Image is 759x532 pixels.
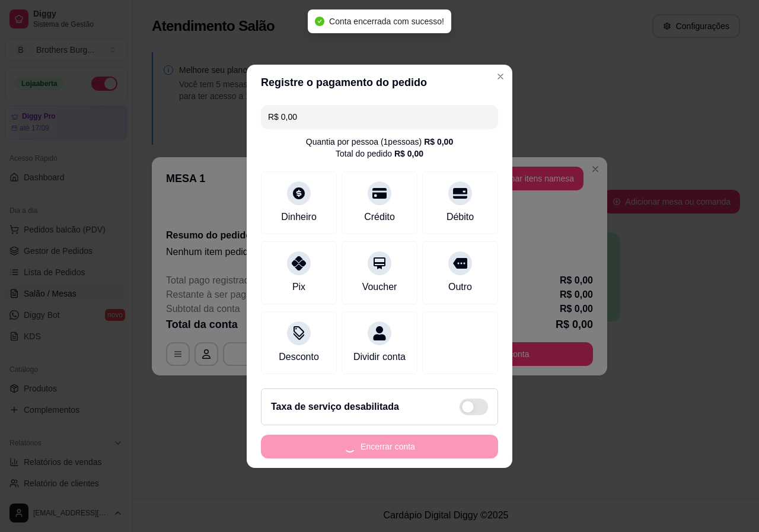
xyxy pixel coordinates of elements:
[315,17,324,26] span: check-circle
[364,210,395,224] div: Crédito
[292,280,305,294] div: Pix
[268,105,491,129] input: Ex.: hambúrguer de cordeiro
[491,67,510,86] button: Close
[279,350,319,364] div: Desconto
[448,280,472,294] div: Outro
[394,148,423,160] div: R$ 0,00
[362,280,397,294] div: Voucher
[336,148,423,160] div: Total do pedido
[424,136,453,148] div: R$ 0,00
[281,210,317,224] div: Dinheiro
[271,400,399,414] h2: Taxa de serviço desabilitada
[306,136,453,148] div: Quantia por pessoa ( 1 pessoas)
[329,17,444,26] span: Conta encerrada com sucesso!
[353,350,406,364] div: Dividir conta
[447,210,474,224] div: Débito
[247,65,512,100] header: Registre o pagamento do pedido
